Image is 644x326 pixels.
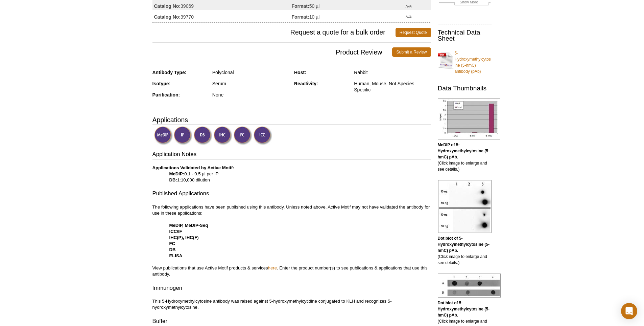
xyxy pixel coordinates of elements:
span: Request a quote for a bulk order [152,28,396,37]
div: Serum [212,81,289,87]
p: The following applications have been published using this antibody. Unless noted above, Active Mo... [152,204,431,277]
img: Methyl-DNA Immunoprecipitation Validated [154,126,173,145]
img: 5-Hydroxymethylcytosine (5-hmC) antibody (pAb) tested by dot blot analysis. [438,274,501,298]
p: This 5-Hydroxymethylcytosine antibody was raised against 5-hydroxymethylcytidine conjugated to KL... [152,298,431,310]
td: N/A [405,10,431,21]
img: Immunofluorescence Validated [174,126,192,145]
b: Applications Validated by Active Motif: [152,165,234,170]
p: (Click image to enlarge and see details.) [438,142,492,172]
img: Flow Cytometry Validated [234,126,252,145]
div: None [212,92,289,98]
strong: Isotype: [152,81,171,86]
b: Dot blot of 5-Hydroxymethylcytosine (5-hmC) pAb. [438,301,490,318]
img: 5-Hydroxymethylcytosine (5-hmC) antibody (pAb) tested by dot blot analysis. [438,180,492,233]
p: (Click image to enlarge and see details.) [438,235,492,266]
strong: Format: [292,3,309,9]
h3: Applications [152,115,431,125]
img: Dot Blot Validated [194,126,212,145]
strong: DB: [169,177,177,182]
strong: Catalog No: [154,14,181,20]
strong: Reactivity: [294,81,318,86]
strong: Antibody Type: [152,70,187,75]
strong: MeDIP, MeDIP-Seq [169,223,208,228]
h3: Published Applications [152,190,431,199]
img: Immunohistochemistry Validated [214,126,232,145]
h3: Immunogen [152,284,431,294]
div: Human, Mouse, Not Species Specific [354,81,431,93]
img: 5-Hydroxymethylcytosine (5-hmC) antibody (pAb) tested by MeDIP analysis. [438,98,500,139]
td: 10 µl [292,10,406,21]
a: Submit a Review [392,47,431,57]
strong: FC [169,241,175,246]
strong: IHC(P), IHC(F) [169,235,199,240]
strong: DB [169,247,176,252]
strong: ELISA [169,253,183,258]
td: 39770 [152,10,292,21]
b: MeDIP of 5-Hydroxymethylcytosine (5-hmC) pAb. [438,143,490,159]
strong: Purification: [152,92,180,97]
strong: ICC/IF [169,229,182,234]
span: Product Review [152,47,392,57]
div: Open Intercom Messenger [621,303,637,319]
h2: Data Thumbnails [438,85,492,91]
a: Request Quote [396,28,431,37]
strong: Format: [292,14,309,20]
strong: Host: [294,70,306,75]
a: 5-Hydroxymethylcytosine (5-hmC) antibody (pAb) [438,46,492,74]
b: Dot blot of 5-Hydroxymethylcytosine (5-hmC) pAb. [438,236,490,253]
h3: Application Notes [152,150,431,160]
div: Polyclonal [212,69,289,75]
strong: Catalog No: [154,3,181,9]
h2: Technical Data Sheet [438,29,492,42]
img: Immunocytochemistry Validated [254,126,272,145]
p: 0.1 - 0.5 µl per IP 1:10,000 dilution [152,165,431,183]
a: here [268,265,277,270]
div: Rabbit [354,69,431,75]
strong: MeDIP: [169,171,185,176]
